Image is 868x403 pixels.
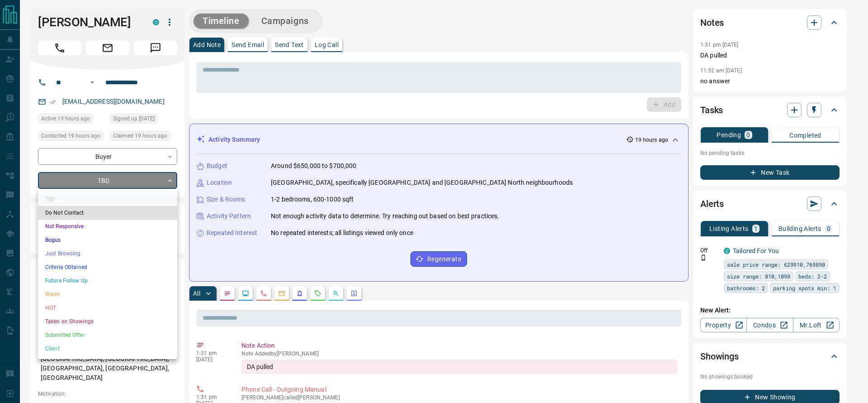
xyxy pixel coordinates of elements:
[38,260,177,274] li: Criteria Obtained
[38,315,177,328] li: Taken on Showings
[38,206,177,220] li: Do Not Contact
[38,247,177,260] li: Just Browsing
[38,220,177,233] li: Not Responsive
[38,288,177,301] li: Warm
[38,342,177,355] li: Client
[38,274,177,288] li: Future Follow Up
[38,301,177,315] li: HOT
[38,233,177,247] li: Bogus
[38,328,177,342] li: Submitted Offer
